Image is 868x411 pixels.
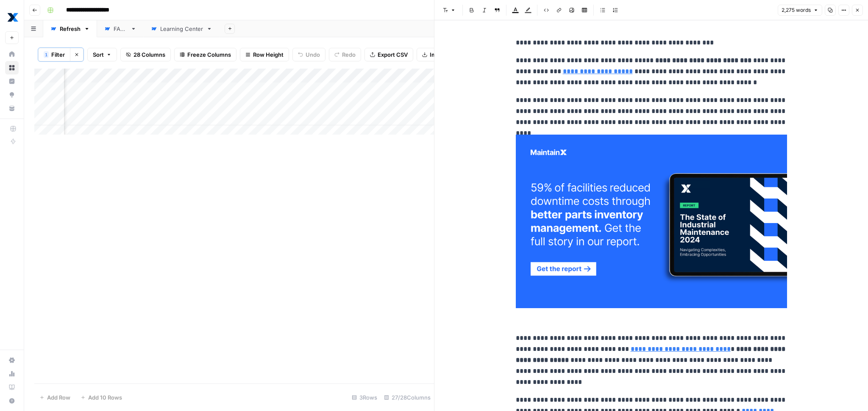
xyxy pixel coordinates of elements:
[44,51,49,58] div: 1
[5,61,19,74] a: Browse
[364,48,413,61] button: Export CSV
[51,50,65,59] span: Filter
[5,47,19,61] a: Home
[5,10,20,25] img: MaintainX Logo
[60,25,81,33] div: Refresh
[160,25,203,33] div: Learning Center
[378,50,408,59] span: Export CSV
[93,50,104,59] span: Sort
[120,48,171,61] button: 28 Columns
[5,88,19,102] a: Opportunities
[5,353,19,367] a: Settings
[306,50,320,59] span: Undo
[187,50,231,59] span: Freeze Columns
[342,50,356,59] span: Redo
[114,25,127,33] div: FAQs
[87,48,117,61] button: Sort
[329,48,361,61] button: Redo
[5,7,19,28] button: Workspace: MaintainX
[5,394,19,408] button: Help + Support
[417,48,466,61] button: Import CSV
[88,393,122,402] span: Add 10 Rows
[253,50,284,59] span: Row Height
[5,102,19,115] a: Your Data
[174,48,236,61] button: Freeze Columns
[782,6,811,14] span: 2,275 words
[348,391,381,404] div: 3 Rows
[97,20,144,37] a: FAQs
[778,5,822,16] button: 2,275 words
[240,48,289,61] button: Row Height
[47,393,70,402] span: Add Row
[430,50,460,59] span: Import CSV
[5,74,19,88] a: Insights
[144,20,220,37] a: Learning Center
[5,381,19,394] a: Learning Hub
[38,48,70,61] button: 1Filter
[75,391,127,404] button: Add 10 Rows
[45,51,47,58] span: 1
[134,50,165,59] span: 28 Columns
[292,48,325,61] button: Undo
[43,20,97,37] a: Refresh
[381,391,434,404] div: 27/28 Columns
[5,367,19,381] a: Usage
[34,391,75,404] button: Add Row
